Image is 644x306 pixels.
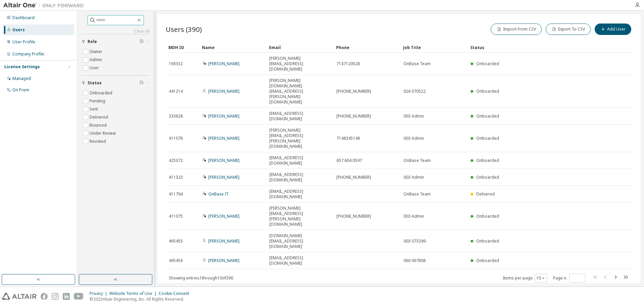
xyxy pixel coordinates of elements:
button: Status [82,76,150,90]
span: Onboarded [476,213,499,219]
span: 465456 [169,258,183,263]
span: 193332 [169,61,183,67]
span: Onboarded [476,113,499,119]
img: instagram.svg [52,293,59,300]
label: Pending [90,97,107,105]
span: 003 Admin [404,175,424,180]
span: Onboarded [476,88,499,94]
span: Users (390) [166,25,202,34]
span: Status [88,80,102,86]
label: Under Review [90,129,117,137]
span: 003 Admin [404,114,424,119]
span: OnBase Team [404,61,431,67]
span: Onboarded [476,61,499,67]
span: 425372 [169,158,183,163]
span: Role [88,39,97,44]
a: [PERSON_NAME] [208,174,239,180]
span: [PERSON_NAME][EMAIL_ADDRESS][PERSON_NAME][DOMAIN_NAME] [269,206,330,227]
div: Privacy [90,291,109,296]
img: altair_logo.svg [2,293,37,300]
label: Onboarded [90,89,114,97]
a: [PERSON_NAME] [208,113,239,119]
button: Add User [595,24,631,35]
button: Export To CSV [546,24,591,35]
img: youtube.svg [74,293,84,300]
a: [PERSON_NAME] [208,238,239,244]
a: Clear all [82,29,150,34]
span: [EMAIL_ADDRESS][DOMAIN_NAME] [269,111,330,122]
span: 411076 [169,136,183,141]
span: 003 073299 [404,238,426,244]
label: Admin [90,56,103,64]
div: Website Terms of Use [109,291,159,296]
div: Cookie Consent [159,291,193,296]
span: OnBase Team [404,158,431,163]
div: Name [202,42,264,53]
span: 026 070522 [404,89,426,94]
span: Items per page [503,274,547,282]
span: [PHONE_NUMBER] [336,175,371,180]
label: Delivered [90,113,109,121]
span: 411323 [169,175,183,180]
label: Bounced [90,121,108,129]
button: 10 [536,275,545,281]
a: [PERSON_NAME] [208,158,239,163]
span: Showing entries 1 through 10 of 390 [169,275,233,281]
a: OnBase IT [208,191,229,197]
span: 333828 [169,114,183,119]
span: [EMAIL_ADDRESS][DOMAIN_NAME] [269,255,330,266]
label: Sent [90,105,99,113]
a: [PERSON_NAME] [208,213,239,219]
img: facebook.svg [41,293,48,300]
span: [PERSON_NAME][DOMAIN_NAME][EMAIL_ADDRESS][PERSON_NAME][DOMAIN_NAME] [269,78,330,105]
div: Status [470,42,598,53]
span: 7148345148 [336,136,360,141]
label: Revoked [90,137,107,145]
span: 465455 [169,238,183,244]
span: [PHONE_NUMBER] [336,114,371,119]
span: 411075 [169,214,183,219]
span: [EMAIL_ADDRESS][DOMAIN_NAME] [269,155,330,166]
div: Phone [336,42,398,53]
div: Dashboard [12,15,35,20]
span: 060 067808 [404,258,426,263]
a: [PERSON_NAME] [208,135,239,141]
span: Delivered [476,191,495,197]
div: User Profile [12,39,35,45]
button: Import From CSV [491,24,542,35]
span: Onboarded [476,258,499,263]
span: [PHONE_NUMBER] [336,214,371,219]
img: Altair One [3,2,87,9]
span: [EMAIL_ADDRESS][DOMAIN_NAME] [269,189,330,200]
span: Onboarded [476,135,499,141]
span: Clear filter [140,39,144,44]
span: [PERSON_NAME][EMAIL_ADDRESS][PERSON_NAME][DOMAIN_NAME] [269,128,330,149]
div: On Prem [12,87,29,93]
a: [PERSON_NAME] [208,258,239,263]
a: [PERSON_NAME] [208,88,239,94]
span: [EMAIL_ADDRESS][DOMAIN_NAME] [269,172,330,183]
span: 003 Admin [404,136,424,141]
label: Owner [90,48,104,56]
span: 7147120528 [336,61,360,67]
div: Company Profile [12,51,44,57]
span: Onboarded [476,174,499,180]
label: User [90,64,100,72]
span: Clear filter [140,80,144,86]
span: [PHONE_NUMBER] [336,89,371,94]
span: Onboarded [476,238,499,244]
span: 657.604.0597 [336,158,362,163]
span: Page n. [553,274,585,282]
span: OnBase Team [404,191,431,197]
span: 441214 [169,89,183,94]
div: MDH ID [168,42,197,53]
span: 003 Admin [404,214,424,219]
div: License Settings [4,64,40,70]
div: Email [269,42,331,53]
span: [DOMAIN_NAME][EMAIL_ADDRESS][DOMAIN_NAME] [269,233,330,249]
span: 411794 [169,191,183,197]
div: Users [12,27,25,33]
a: [PERSON_NAME] [208,61,239,67]
div: Job Title [403,42,465,53]
img: linkedin.svg [63,293,70,300]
